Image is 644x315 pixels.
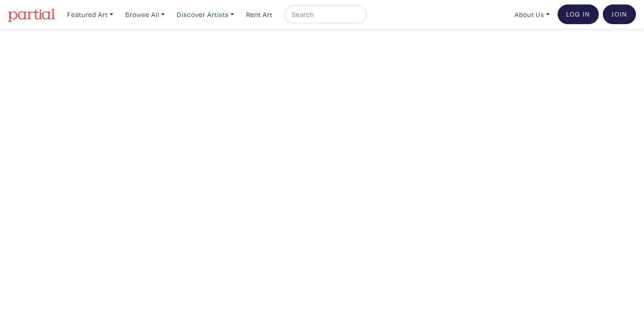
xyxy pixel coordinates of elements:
a: Join [603,4,636,24]
a: About Us [511,5,554,24]
input: Search [291,9,358,20]
a: Rent Art [242,5,277,24]
a: Featured Art [63,5,117,24]
a: Discover Artists [173,5,238,24]
a: Log In [558,4,599,24]
a: Browse All [121,5,169,24]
